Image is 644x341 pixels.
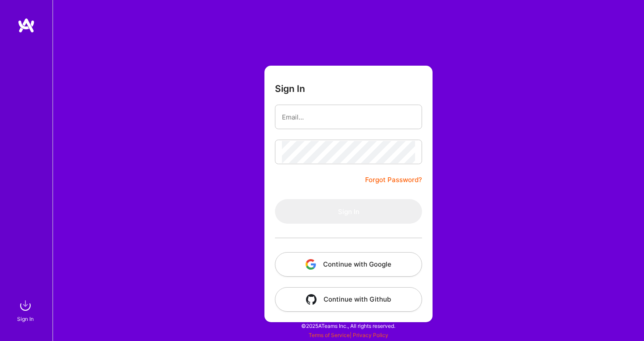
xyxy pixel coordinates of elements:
[275,83,305,94] h3: Sign In
[353,332,388,338] a: Privacy Policy
[275,252,422,277] button: Continue with Google
[275,287,422,312] button: Continue with Github
[365,175,422,185] a: Forgot Password?
[18,18,35,33] img: logo
[18,297,34,323] a: sign inSign In
[17,297,34,314] img: sign in
[275,199,422,224] button: Sign In
[309,332,388,338] span: |
[309,332,350,338] a: Terms of Service
[306,259,316,270] img: icon
[17,314,34,323] div: Sign In
[53,315,644,337] div: © 2025 ATeams Inc., All rights reserved.
[306,294,317,305] img: icon
[282,106,415,128] input: Email...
